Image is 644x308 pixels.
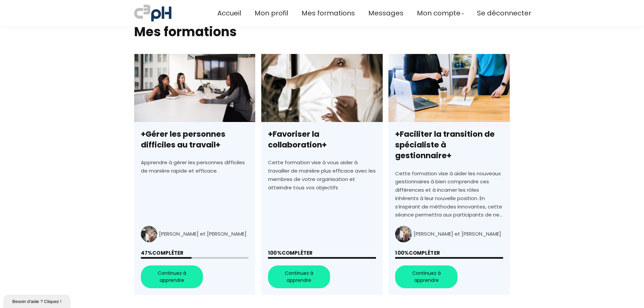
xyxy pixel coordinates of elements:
h2: Mes formations [134,23,510,40]
a: Mes formations [302,8,355,19]
img: a70bc7685e0efc0bd0b04b3506828469.jpeg [134,3,171,23]
a: Se déconnecter [477,8,531,19]
a: Messages [368,8,404,19]
iframe: chat widget [3,293,72,308]
a: Mon profil [255,8,288,19]
span: Mon compte [417,8,461,19]
a: Accueil [217,8,241,19]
